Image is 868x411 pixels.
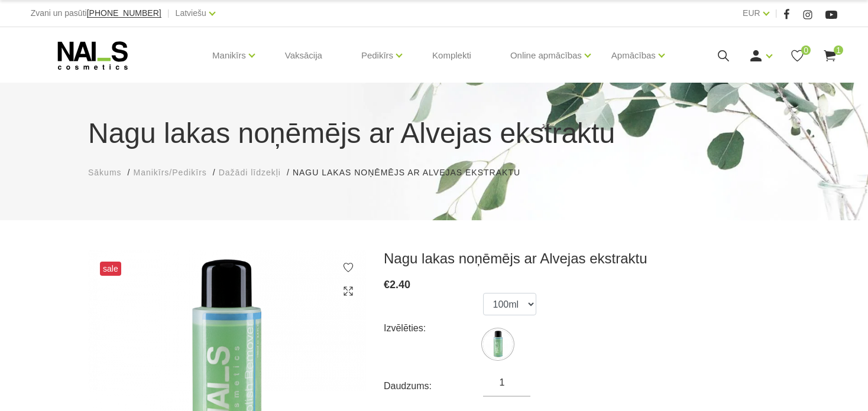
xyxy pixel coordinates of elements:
span: Sākums [88,168,122,177]
span: 0 [801,45,811,55]
a: 0 [790,48,805,63]
a: Manikīrs/Pedikīrs [133,167,206,179]
a: Pedikīrs [361,32,393,79]
a: Dažādi līdzekļi [219,167,281,179]
a: Online apmācības [510,32,582,79]
span: sale [100,262,121,276]
a: EUR [743,6,760,20]
a: Manikīrs [212,32,246,79]
div: Daudzums: [384,377,483,396]
span: | [775,6,778,21]
h3: Nagu lakas noņēmējs ar Alvejas ekstraktu [384,250,780,268]
a: Apmācības [611,32,656,79]
img: ... [483,330,513,359]
span: 1 [834,45,843,55]
h1: Nagu lakas noņēmējs ar Alvejas ekstraktu [88,112,780,155]
span: € [384,279,390,291]
a: Vaksācija [276,27,332,84]
div: Zvani un pasūti [31,6,161,21]
a: 1 [822,48,837,63]
a: [PHONE_NUMBER] [87,9,161,18]
a: Komplekti [423,27,481,84]
span: 2.40 [390,279,410,291]
a: Latviešu [176,6,206,20]
div: Izvēlēties: [384,319,483,338]
span: | [167,6,170,21]
span: Manikīrs/Pedikīrs [133,168,206,177]
span: Dažādi līdzekļi [219,168,281,177]
a: Sākums [88,167,122,179]
li: Nagu lakas noņēmējs ar Alvejas ekstraktu [293,167,532,179]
